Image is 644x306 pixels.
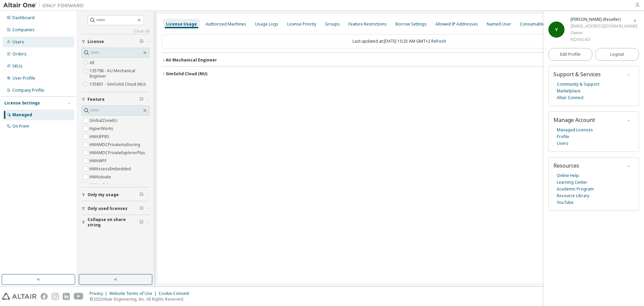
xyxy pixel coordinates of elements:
[610,51,624,58] span: Logout
[435,21,478,27] div: Allowed IP Addresses
[557,94,584,101] a: Altair Connect
[553,116,595,124] span: Manage Account
[88,39,104,44] span: License
[140,206,144,211] span: Clear filter
[90,133,111,141] label: HWAIFPBS
[12,39,24,45] div: Users
[166,21,197,27] div: License Usage
[548,48,592,61] a: Edit Profile
[595,48,639,61] button: Logout
[287,21,316,27] div: License Priority
[88,217,140,228] span: Collapse on share string
[557,81,599,88] a: Community & Support
[162,34,637,48] div: Last updated at: [DATE] 10:25 AM GMT+2
[206,21,246,27] div: Authorized Machines
[63,293,70,300] img: linkedin.svg
[557,88,581,94] a: Marketplace
[555,27,558,33] span: Y
[74,293,84,300] img: youtube.svg
[2,293,37,300] img: altair_logo.svg
[12,27,35,33] div: Companies
[12,124,29,129] div: On Prem
[12,76,35,81] div: User Profile
[82,29,150,34] a: Clear all
[90,59,96,67] label: All
[560,52,581,57] span: Edit Profile
[571,30,637,36] div: Owner
[255,21,278,27] div: Usage Logs
[82,201,150,216] button: Only used licenses
[557,140,569,147] a: Users
[90,165,132,173] label: HWAccessEmbedded
[3,2,87,9] img: Altair One
[12,15,35,20] div: Dashboard
[571,36,637,43] div: NOVACAD
[109,291,159,296] div: Website Terms of Use
[88,206,127,211] span: Only used licenses
[557,133,569,140] a: Profile
[90,125,115,133] label: HyperWorks
[571,23,637,30] div: [EMAIL_ADDRESS][DOMAIN_NAME]
[557,172,579,179] a: Online Help
[90,296,193,302] p: © 2025 Altair Engineering, Inc. All Rights Reserved.
[12,88,44,93] div: Company Profile
[557,192,589,199] a: Resource Library
[90,291,109,296] div: Privacy
[348,21,387,27] div: Feature Restrictions
[557,127,593,133] a: Managed Licenses
[82,34,150,49] button: License
[140,97,144,102] span: Clear filter
[41,293,48,300] img: facebook.svg
[88,192,119,198] span: Only my usage
[12,112,32,118] div: Managed
[557,186,594,192] a: Academic Program
[553,71,601,78] span: Support & Services
[520,21,547,27] div: Consumables
[82,215,150,230] button: Collapse on share string
[325,21,340,27] div: Groups
[166,57,217,63] div: AU Mechanical Engineer
[90,173,112,181] label: HWActivate
[90,141,142,149] label: HWAMDCPrivateAuthoring
[12,51,26,57] div: Orders
[90,80,147,88] label: 135801 - SimSolid Cloud (NU)
[557,179,587,186] a: Learning Center
[571,16,637,23] div: Yohann BIRAN (Reseller)
[4,100,40,106] div: License Settings
[162,53,637,68] button: AU Mechanical EngineerLicense ID: 135798
[487,21,511,27] div: Named User
[140,39,144,44] span: Clear filter
[162,67,637,81] button: SimSolid Cloud (NU)License ID: 135801
[88,97,105,102] span: Feature
[90,67,150,80] label: 135798 - AU Mechanical Engineer
[52,293,59,300] img: instagram.svg
[140,192,144,198] span: Clear filter
[82,187,150,202] button: Only my usage
[140,220,144,225] span: Clear filter
[166,71,207,77] div: SimSolid Cloud (NU)
[553,162,579,169] span: Resources
[159,291,193,296] div: Cookie Consent
[395,21,427,27] div: Borrow Settings
[90,117,119,125] label: GlobalZoneEU
[557,199,574,206] a: YouTube
[431,38,446,44] a: Refresh
[90,181,111,189] label: HWAcufwh
[90,149,147,157] label: HWAMDCPrivateExplorerPlus
[82,92,150,107] button: Feature
[12,63,22,69] div: SKUs
[90,157,108,165] label: HWAWPF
